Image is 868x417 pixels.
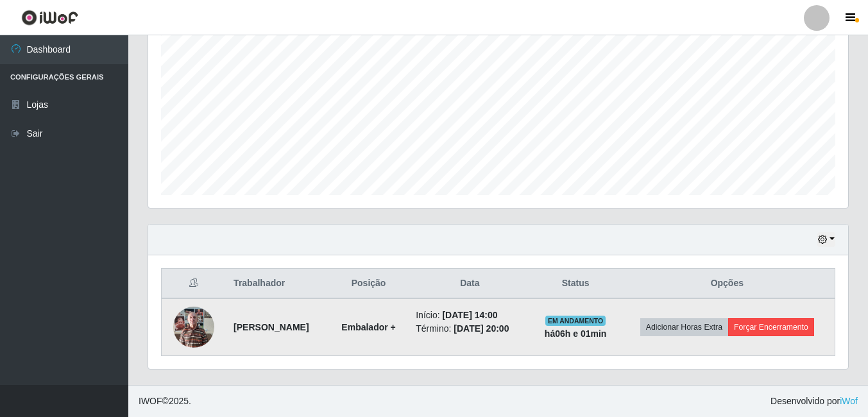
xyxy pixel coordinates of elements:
[139,395,191,408] span: © 2025 .
[139,396,162,406] span: IWOF
[532,269,620,299] th: Status
[341,322,395,332] strong: Embalador +
[234,322,309,332] strong: [PERSON_NAME]
[454,323,509,334] time: [DATE] 20:00
[226,269,329,299] th: Trabalhador
[840,396,858,406] a: iWof
[416,309,523,322] li: Início:
[173,300,214,354] img: 1753363159449.jpeg
[442,310,497,320] time: [DATE] 14:00
[416,322,523,336] li: Término:
[329,269,408,299] th: Posição
[728,318,814,336] button: Forçar Encerramento
[770,395,858,408] span: Desenvolvido por
[545,316,606,326] span: EM ANDAMENTO
[408,269,531,299] th: Data
[640,318,728,336] button: Adicionar Horas Extra
[545,328,607,339] strong: há 06 h e 01 min
[21,10,78,26] img: CoreUI Logo
[620,269,835,299] th: Opções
